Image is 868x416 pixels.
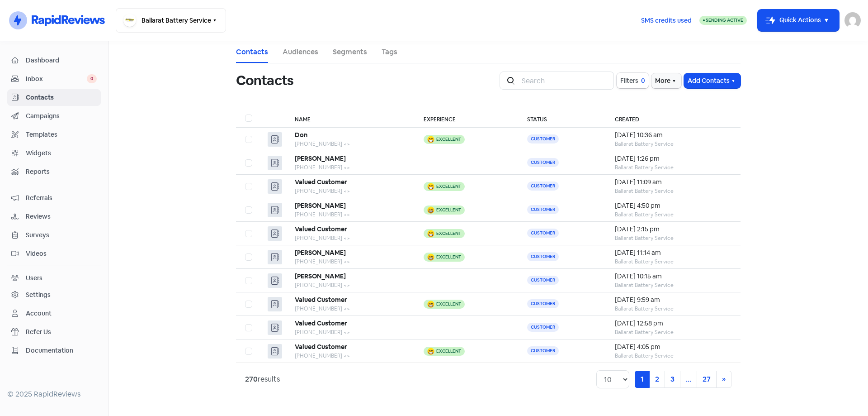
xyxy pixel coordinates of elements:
[617,73,649,88] button: Filters0
[286,109,414,128] th: Name
[26,167,97,177] span: Reports
[26,74,87,84] span: Inbox
[295,131,307,139] b: Don
[527,276,559,285] span: Customer
[527,134,559,143] span: Customer
[26,148,97,158] span: Widgets
[295,272,346,280] b: [PERSON_NAME]
[415,109,519,128] th: Experience
[620,76,638,86] span: Filters
[7,245,101,262] a: Videos
[26,130,97,139] span: Templates
[635,371,650,388] a: 1
[295,201,346,210] b: [PERSON_NAME]
[26,249,97,258] span: Videos
[699,15,747,26] a: Sending Active
[236,66,293,95] h1: Contacts
[7,389,101,400] div: © 2025 RapidReviews
[7,163,101,180] a: Reports
[295,319,347,327] b: Valued Customer
[295,225,347,233] b: Valued Customer
[7,108,101,124] a: Campaigns
[26,309,52,318] div: Account
[680,371,697,388] a: ...
[295,234,405,242] div: [PHONE_NUMBER] <>
[7,145,101,162] a: Widgets
[295,210,405,219] div: [PHONE_NUMBER] <>
[615,163,731,172] div: Ballarat Battery Service
[615,352,731,360] div: Ballarat Battery Service
[436,137,461,142] div: Excellent
[830,380,859,407] iframe: chat widget
[295,178,347,186] b: Valued Customer
[283,47,318,57] a: Audiences
[7,52,101,69] a: Dashboard
[295,154,346,163] b: [PERSON_NAME]
[615,295,731,305] div: [DATE] 9:59 am
[7,126,101,143] a: Templates
[26,56,97,65] span: Dashboard
[7,227,101,244] a: Surveys
[333,47,367,57] a: Segments
[7,305,101,322] a: Account
[527,299,559,308] span: Customer
[26,327,97,337] span: Refer Us
[615,201,731,210] div: [DATE] 4:50 pm
[606,109,741,128] th: Created
[295,249,346,257] b: [PERSON_NAME]
[295,328,405,336] div: [PHONE_NUMBER] <>
[436,184,461,189] div: Excellent
[7,208,101,225] a: Reviews
[697,371,717,388] a: 27
[26,290,51,300] div: Settings
[615,319,731,328] div: [DATE] 12:58 pm
[615,248,731,258] div: [DATE] 11:14 am
[26,212,97,221] span: Reviews
[26,230,97,240] span: Surveys
[26,111,97,121] span: Campaigns
[615,342,731,352] div: [DATE] 4:05 pm
[527,205,559,214] span: Customer
[615,234,731,242] div: Ballarat Battery Service
[706,17,743,23] span: Sending Active
[844,12,861,29] img: User
[7,190,101,206] a: Referrals
[26,193,97,203] span: Referrals
[615,281,731,289] div: Ballarat Battery Service
[295,343,347,351] b: Valued Customer
[684,73,741,88] button: Add Contacts
[236,47,268,57] a: Contacts
[758,10,839,31] button: Quick Actions
[527,158,559,167] span: Customer
[665,371,680,388] a: 3
[615,177,731,187] div: [DATE] 11:09 am
[295,352,405,360] div: [PHONE_NUMBER] <>
[295,187,405,195] div: [PHONE_NUMBER] <>
[7,89,101,106] a: Contacts
[527,182,559,191] span: Customer
[527,229,559,238] span: Customer
[639,76,645,86] span: 0
[295,296,347,304] b: Valued Customer
[245,374,280,385] div: results
[7,287,101,303] a: Settings
[295,305,405,313] div: [PHONE_NUMBER] <>
[26,93,97,102] span: Contacts
[295,140,405,148] div: [PHONE_NUMBER] <>
[641,16,692,25] span: SMS credits used
[615,305,731,313] div: Ballarat Battery Service
[518,109,605,128] th: Status
[615,130,731,140] div: [DATE] 10:36 am
[516,72,614,90] input: Search
[436,255,461,259] div: Excellent
[26,346,97,355] span: Documentation
[615,154,731,163] div: [DATE] 1:26 pm
[436,231,461,236] div: Excellent
[436,208,461,212] div: Excellent
[382,47,397,57] a: Tags
[26,273,42,283] div: Users
[615,225,731,234] div: [DATE] 2:15 pm
[7,71,101,87] a: Inbox 0
[615,272,731,281] div: [DATE] 10:15 am
[716,371,731,388] a: Next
